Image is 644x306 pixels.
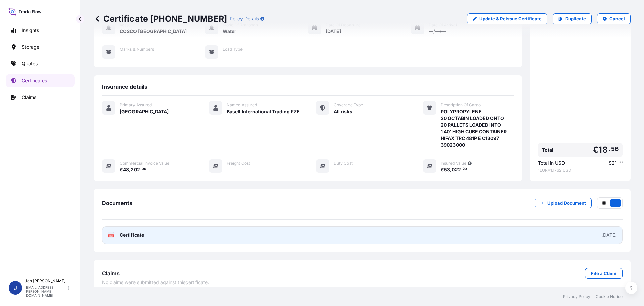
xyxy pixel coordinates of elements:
[14,285,17,291] span: J
[120,102,152,108] span: Primary Assured
[542,147,553,154] span: Total
[25,278,66,284] p: Jan [PERSON_NAME]
[617,161,618,164] span: .
[535,198,592,208] button: Upload Document
[140,168,141,170] span: .
[25,285,66,297] p: [EMAIL_ADDRESS][PERSON_NAME][DOMAIN_NAME]
[444,167,450,172] span: 53
[223,52,227,59] span: —
[334,166,338,173] span: —
[120,52,124,59] span: —
[538,160,565,166] span: Total in USD
[120,47,154,52] span: Marks & Numbers
[94,13,227,24] p: Certificate [PHONE_NUMBER]
[22,77,47,84] p: Certificates
[597,13,631,24] button: Cancel
[593,146,598,154] span: €
[591,270,616,277] p: File a Claim
[612,161,617,165] span: 21
[334,102,363,108] span: Coverage Type
[22,27,39,34] p: Insights
[441,102,481,108] span: Description Of Cargo
[6,40,75,54] a: Storage
[334,161,353,166] span: Duty Cost
[619,161,623,164] span: 83
[467,13,547,24] a: Update & Reissue Certificate
[102,279,209,286] span: No claims were submitted against this certificate .
[563,294,590,299] a: Privacy Policy
[6,74,75,87] a: Certificates
[227,102,257,108] span: Named Assured
[547,200,586,206] p: Upload Document
[585,268,623,279] a: File a Claim
[123,167,129,172] span: 48
[6,57,75,71] a: Quotes
[227,161,250,166] span: Freight Cost
[553,13,592,24] a: Duplicate
[6,24,75,37] a: Insights
[538,168,623,173] span: 1 EUR = 1.1762 USD
[129,167,131,172] span: ,
[120,161,169,166] span: Commercial Invoice Value
[142,168,146,170] span: 00
[227,166,231,173] span: —
[479,15,542,22] p: Update & Reissue Certificate
[452,167,461,172] span: 022
[120,108,169,115] span: [GEOGRAPHIC_DATA]
[565,15,586,22] p: Duplicate
[609,15,625,22] p: Cancel
[450,167,452,172] span: ,
[102,226,623,244] a: PDFCertificate[DATE]
[22,44,39,50] p: Storage
[461,168,462,170] span: .
[608,147,610,151] span: .
[609,161,612,165] span: $
[441,167,444,172] span: €
[131,167,140,172] span: 202
[6,91,75,104] a: Claims
[223,47,243,52] span: Load Type
[102,270,120,277] span: Claims
[596,294,623,299] a: Cookie Notice
[598,146,607,154] span: 18
[227,108,300,115] span: Basell International Trading FZE
[120,232,144,238] span: Certificate
[120,167,123,172] span: €
[22,60,38,67] p: Quotes
[102,200,132,206] span: Documents
[109,235,113,237] text: PDF
[463,168,467,170] span: 20
[611,147,619,151] span: 56
[601,232,617,238] div: [DATE]
[230,15,259,22] p: Policy Details
[334,108,352,115] span: All risks
[102,83,147,90] span: Insurance details
[441,108,507,148] span: POLYPROPYLENE 20 OCTABIN LOADED ONTO 20 PALLETS LOADED INTO 1 40' HIGH CUBE CONTAINER HIFAX TRC 4...
[22,94,36,101] p: Claims
[441,161,466,166] span: Insured Value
